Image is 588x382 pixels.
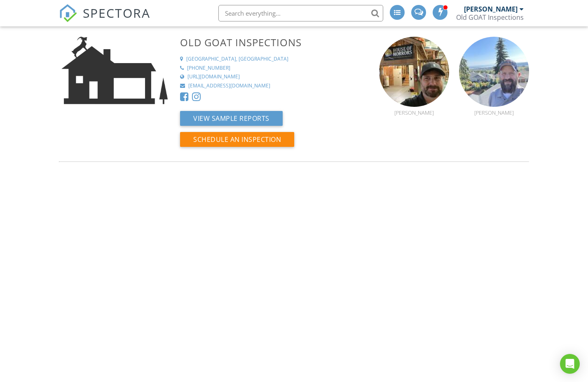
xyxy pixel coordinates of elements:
button: Schedule an Inspection [180,132,294,147]
div: Open Intercom Messenger [560,354,580,374]
h3: Old GOAT Inspections [180,37,369,48]
span: SPECTORA [83,4,150,21]
div: [PERSON_NAME] [464,5,518,13]
a: [EMAIL_ADDRESS][DOMAIN_NAME] [180,83,369,90]
div: [GEOGRAPHIC_DATA], [GEOGRAPHIC_DATA] [186,56,288,63]
button: View Sample Reports [180,111,283,126]
a: [PERSON_NAME] [379,100,449,116]
a: [PHONE_NUMBER] [180,65,369,72]
div: Old GOAT Inspections [456,13,524,21]
img: img_0843.jpeg [459,37,529,107]
img: The Best Home Inspection Software - Spectora [59,4,77,22]
img: Old%20Goat%20Home%20Inspections%20LOGO.png [59,37,168,106]
a: View Sample Reports [180,116,283,125]
a: Schedule an Inspection [180,137,294,146]
div: [EMAIL_ADDRESS][DOMAIN_NAME] [188,83,270,90]
a: [PERSON_NAME] [459,100,529,116]
a: [URL][DOMAIN_NAME] [180,73,369,80]
input: Search everything... [218,5,383,21]
div: [URL][DOMAIN_NAME] [187,73,240,80]
a: SPECTORA [59,11,150,28]
div: [PERSON_NAME] [459,109,529,116]
div: [PHONE_NUMBER] [187,65,230,72]
div: [PERSON_NAME] [379,109,449,116]
img: 317927563_176066138368361_3806323265748502990_n.jpg [379,37,449,107]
